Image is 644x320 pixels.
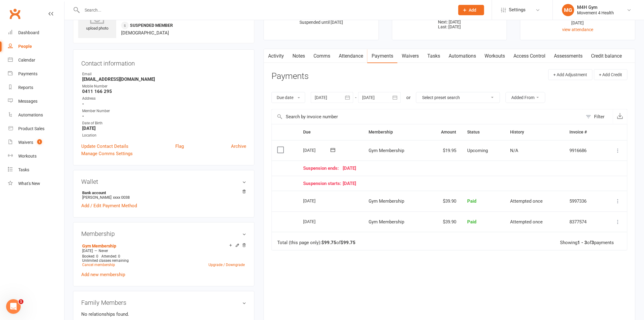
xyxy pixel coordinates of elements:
a: Payments [8,67,64,81]
div: M4H Gym [577,5,614,10]
a: Gym Membership [82,244,116,248]
p: No relationships found. [81,311,246,318]
div: Member Number [82,108,246,114]
a: Automations [444,49,481,63]
td: 8377574 [564,212,602,232]
span: Gym Membership [369,219,404,225]
a: Assessments [550,49,587,63]
span: Paid [467,198,477,204]
strong: Bank account [82,190,243,195]
button: Added From [506,92,545,103]
a: Waivers [397,49,423,63]
span: Suspension starts: [303,181,343,186]
div: People [18,44,32,49]
span: Gym Membership [369,198,404,204]
div: Filter [594,113,605,120]
strong: $99.75 [321,240,336,245]
a: Flag [175,143,184,150]
div: Workouts [18,154,37,158]
th: Invoice # [564,124,602,140]
strong: 1 - 3 [578,240,587,245]
span: Suspension ends: [303,166,343,171]
strong: - [82,101,246,107]
div: [DATE] [526,20,630,26]
div: [DATE] [303,181,597,186]
div: [DATE] [303,196,331,205]
span: [DEMOGRAPHIC_DATA] [121,30,169,36]
a: Archive [231,143,246,150]
div: upload photo [78,12,116,32]
div: What's New [18,181,40,186]
span: Booked: 0 [82,254,98,258]
a: Clubworx [7,6,23,21]
div: Total (this page only): of [277,240,355,245]
iframe: Intercom live chat [6,299,21,314]
h3: Payments [271,72,309,81]
div: MG [562,4,574,16]
td: 9916686 [564,140,602,161]
a: What's New [8,177,64,190]
div: or [406,94,411,101]
div: [DATE] [303,217,331,226]
div: Tasks [18,167,29,172]
span: Suspended until [DATE] [299,20,343,25]
th: History [505,124,564,140]
a: Activity [264,49,288,63]
div: Movement 4 Health [577,10,614,16]
th: Status [462,124,505,140]
span: xxxx 0038 [113,195,130,200]
input: Search... [80,6,450,14]
span: Upcoming [467,148,488,153]
div: Calendar [18,58,35,62]
a: Credit balance [587,49,626,63]
a: Workouts [481,49,509,63]
span: 1 [37,139,42,144]
div: Dashboard [18,30,39,35]
button: + Add Credit [594,69,628,80]
div: — [81,248,246,253]
strong: [EMAIL_ADDRESS][DOMAIN_NAME] [82,76,246,82]
a: Manage Comms Settings [81,150,133,157]
div: Messages [18,99,37,104]
span: [DATE] [82,249,93,253]
a: Automations [8,108,64,122]
h3: Contact information [81,58,246,67]
div: Showing of payments [560,240,614,245]
strong: 0411 166 295 [82,89,246,94]
a: Reports [8,81,64,94]
strong: [DATE] [82,126,246,131]
td: 5997336 [564,191,602,212]
div: Email [82,71,246,77]
div: Automations [18,112,43,117]
span: Unlimited classes remaining [82,258,129,263]
span: Suspended member [130,23,173,28]
th: Due [298,124,363,140]
li: [PERSON_NAME] [81,190,246,201]
th: Membership [363,124,426,140]
span: Paid [467,219,477,225]
a: Add new membership [81,272,125,277]
div: [DATE] [303,166,597,171]
div: Mobile Number [82,84,246,89]
h3: Family Members [81,299,246,306]
h3: Wallet [81,178,246,185]
a: Tasks [423,49,444,63]
a: Update Contact Details [81,143,128,150]
span: N/A [510,148,519,153]
h3: Membership [81,230,246,237]
div: Location [82,133,246,138]
span: Gym Membership [369,148,404,153]
a: Workouts [8,149,64,163]
td: $39.90 [426,191,462,212]
a: Notes [288,49,309,63]
span: Attempted once [510,219,543,225]
div: Address [82,96,246,101]
span: Never [99,249,108,253]
td: $19.95 [426,140,462,161]
a: Product Sales [8,122,64,136]
div: Reports [18,85,33,90]
a: Access Control [509,49,550,63]
td: $39.90 [426,212,462,232]
span: Attended: 0 [101,254,120,258]
strong: 3 [592,240,594,245]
